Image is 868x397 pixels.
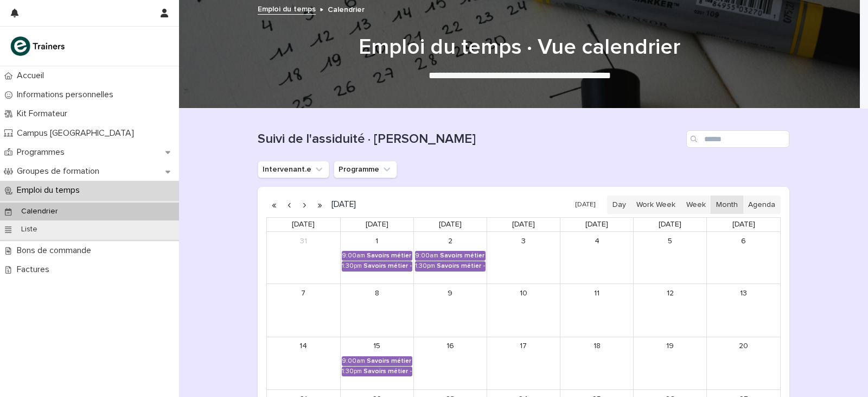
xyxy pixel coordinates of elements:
[413,232,487,284] td: September 2, 2025
[570,197,601,213] button: [DATE]
[267,284,340,337] td: September 7, 2025
[735,338,752,355] a: September 20, 2025
[437,218,464,231] a: Tuesday
[340,337,413,389] td: September 15, 2025
[368,338,386,355] a: September 15, 2025
[342,252,365,260] div: 9:00am
[363,218,391,231] a: Monday
[342,357,365,365] div: 9:00am
[442,338,459,355] a: September 16, 2025
[583,218,610,231] a: Thursday
[487,232,560,284] td: September 3, 2025
[297,196,312,213] button: Next month
[560,284,634,337] td: September 11, 2025
[295,232,312,250] a: August 31, 2025
[440,252,486,260] div: Savoirs métier - Produire des livrables professionnels dans un projet data
[661,338,679,355] a: September 19, 2025
[634,284,707,337] td: September 12, 2025
[510,218,537,231] a: Wednesday
[515,232,532,250] a: September 3, 2025
[12,147,73,157] p: Programmes
[267,337,340,389] td: September 14, 2025
[368,232,386,250] a: September 1, 2025
[12,128,143,138] p: Campus [GEOGRAPHIC_DATA]
[487,284,560,337] td: September 10, 2025
[560,337,634,389] td: September 18, 2025
[560,232,634,284] td: September 4, 2025
[442,285,459,302] a: September 9, 2025
[12,225,46,234] p: Liste
[588,338,605,355] a: September 18, 2025
[12,90,122,100] p: Informations personnelles
[12,207,67,216] p: Calendrier
[442,232,459,250] a: September 2, 2025
[515,338,532,355] a: September 17, 2025
[707,232,780,284] td: September 6, 2025
[340,232,413,284] td: September 1, 2025
[707,284,780,337] td: September 13, 2025
[9,35,68,57] img: K0CqGN7SDeD6s4JG8KQk
[12,71,53,81] p: Accueil
[367,357,412,365] div: Savoirs métier - Produire des livrables professionnels dans un projet data
[415,262,435,270] div: 1:30pm
[730,218,757,231] a: Saturday
[588,232,605,250] a: September 4, 2025
[12,185,88,196] p: Emploi du temps
[661,232,679,250] a: September 5, 2025
[295,285,312,302] a: September 7, 2025
[515,285,532,302] a: September 10, 2025
[487,337,560,389] td: September 17, 2025
[363,368,412,375] div: Savoirs métier - Produire des livrables professionnels dans un projet data
[340,284,413,337] td: September 8, 2025
[282,196,297,213] button: Previous month
[415,252,438,260] div: 9:00am
[634,337,707,389] td: September 19, 2025
[631,196,681,214] button: Work Week
[686,130,789,148] input: Search
[743,196,781,214] button: Agenda
[327,200,356,209] h2: [DATE]
[413,337,487,389] td: September 16, 2025
[12,109,76,119] p: Kit Formateur
[367,252,412,260] div: Savoirs métier - Produire des livrables professionnels dans un projet data
[12,245,100,256] p: Bons de commande
[342,262,362,270] div: 1:30pm
[334,161,397,178] button: Programme
[290,218,317,231] a: Sunday
[735,232,752,250] a: September 6, 2025
[735,285,752,302] a: September 13, 2025
[258,131,682,147] h1: Suivi de l'assiduité · [PERSON_NAME]
[634,232,707,284] td: September 5, 2025
[12,264,58,275] p: Factures
[328,3,365,15] p: Calendrier
[12,166,108,177] p: Groupes de formation
[258,161,329,178] button: Intervenant.e
[607,196,631,214] button: Day
[588,285,605,302] a: September 11, 2025
[656,218,684,231] a: Friday
[680,196,711,214] button: Week
[258,2,316,15] a: Emploi du temps
[266,196,282,213] button: Previous year
[413,284,487,337] td: September 9, 2025
[437,262,486,270] div: Savoirs métier - Produire des livrables professionnels dans un projet data
[295,338,312,355] a: September 14, 2025
[368,285,386,302] a: September 8, 2025
[707,337,780,389] td: September 20, 2025
[363,262,412,270] div: Savoirs métier - Produire des livrables professionnels dans un projet data
[254,34,786,60] h1: Emploi du temps · Vue calendrier
[312,196,327,213] button: Next year
[711,196,743,214] button: Month
[267,232,340,284] td: August 31, 2025
[342,368,362,375] div: 1:30pm
[661,285,679,302] a: September 12, 2025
